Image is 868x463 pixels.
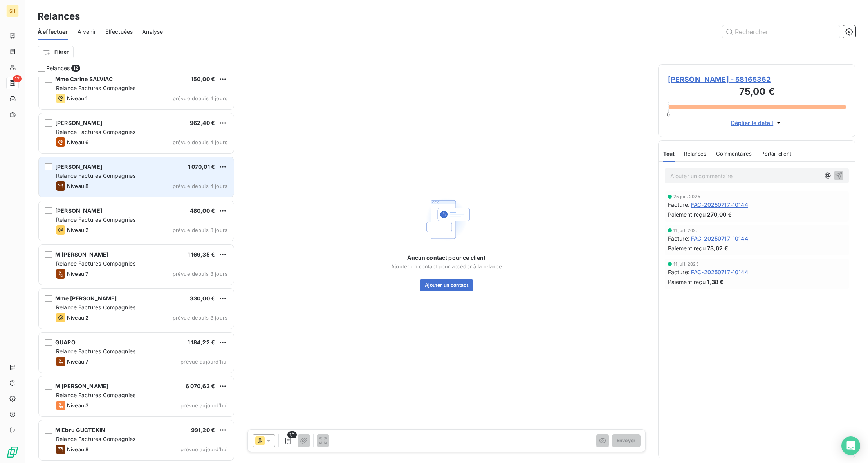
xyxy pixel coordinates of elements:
span: Niveau 7 [67,271,88,277]
span: [PERSON_NAME] [55,207,102,214]
span: prévue depuis 4 jours [173,183,227,189]
span: [PERSON_NAME] [55,163,102,170]
img: Empty state [421,194,471,244]
span: 330,00 € [190,295,215,302]
button: Ajouter un contact [420,279,473,291]
span: 0 [667,111,670,118]
span: Relance Factures Compagnies [56,392,135,398]
span: [PERSON_NAME] - 58165362 [668,74,846,85]
span: Effectuées [105,28,133,36]
span: 25 juil. 2025 [673,194,700,199]
span: À venir [78,28,96,36]
span: 1 169,35 € [188,251,215,258]
span: Portail client [761,150,791,157]
span: 6 070,63 € [186,383,215,389]
span: 1/1 [287,431,297,438]
span: prévue depuis 3 jours [173,271,227,277]
span: Niveau 8 [67,446,88,452]
span: 11 juil. 2025 [673,262,699,266]
span: Relances [684,150,706,157]
span: Relance Factures Compagnies [56,348,135,354]
span: FAC-20250717-10144 [691,201,748,209]
span: 991,20 € [191,427,215,433]
span: prévue depuis 4 jours [173,95,227,101]
span: Relance Factures Compagnies [56,128,135,135]
span: Déplier le détail [731,119,774,127]
span: Niveau 1 [67,95,87,101]
span: Facture : [668,268,689,276]
div: SH [6,5,19,17]
span: Mme [PERSON_NAME] [55,295,117,302]
span: Aucun contact pour ce client [407,254,485,262]
span: 270,00 € [707,210,732,219]
span: 12 [13,75,22,82]
span: Analyse [142,28,163,36]
h3: 75,00 € [668,85,846,100]
button: Filtrer [38,46,74,58]
button: Envoyer [612,434,641,447]
span: [PERSON_NAME] [55,119,102,126]
span: prévue depuis 3 jours [173,315,227,321]
span: Relance Factures Compagnies [56,85,135,91]
span: FAC-20250717-10144 [691,268,748,276]
span: GUAPO [55,339,76,345]
span: Relance Factures Compagnies [56,216,135,223]
img: Logo LeanPay [6,446,19,458]
span: Niveau 6 [67,139,88,145]
span: À effectuer [38,28,68,36]
span: M [PERSON_NAME] [55,251,108,258]
div: grid [38,77,235,463]
span: Paiement reçu [668,244,706,252]
span: Paiement reçu [668,210,706,219]
span: Relance Factures Compagnies [56,260,135,267]
span: 150,00 € [191,76,215,82]
span: Facture : [668,234,689,242]
span: Commentaires [716,150,752,157]
span: Relance Factures Compagnies [56,172,135,179]
span: 12 [71,65,80,72]
span: Niveau 3 [67,402,88,409]
span: Relance Factures Compagnies [56,436,135,442]
span: Ajouter un contact pour accéder à la relance [391,263,502,269]
span: prévue aujourd’hui [180,446,227,452]
span: prévue depuis 3 jours [173,227,227,233]
span: Niveau 8 [67,183,88,189]
span: 480,00 € [190,207,215,214]
span: Relance Factures Compagnies [56,304,135,311]
h3: Relances [38,9,80,24]
span: 73,62 € [707,244,728,252]
span: 1 070,01 € [188,163,215,170]
span: M [PERSON_NAME] [55,383,108,389]
span: prévue aujourd’hui [180,402,227,409]
span: 1 184,22 € [188,339,215,345]
a: 12 [6,77,18,89]
span: Relances [46,64,70,72]
span: Facture : [668,201,689,209]
span: Tout [663,150,675,157]
span: M Ebru GUCTEKIN [55,427,105,433]
span: 1,38 € [707,278,724,286]
span: 962,40 € [190,119,215,126]
span: FAC-20250717-10144 [691,234,748,242]
span: Niveau 7 [67,358,88,365]
input: Rechercher [722,25,840,38]
span: Paiement reçu [668,278,706,286]
span: Niveau 2 [67,227,88,233]
span: prévue depuis 4 jours [173,139,227,145]
span: Niveau 2 [67,315,88,321]
span: 11 juil. 2025 [673,228,699,233]
button: Déplier le détail [729,118,785,127]
span: prévue aujourd’hui [180,358,227,365]
div: Open Intercom Messenger [841,436,860,455]
span: Mme Carine SALVIAC [55,76,113,82]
